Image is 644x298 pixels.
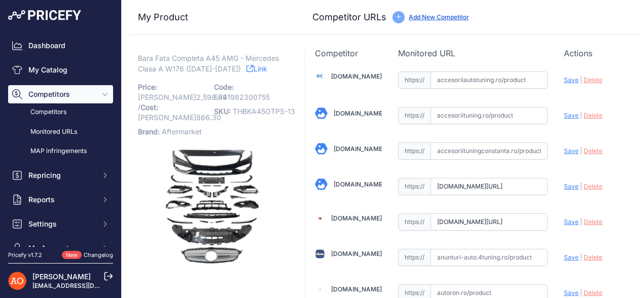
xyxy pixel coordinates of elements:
[431,71,548,89] input: accesoriiautotuning.ro/product
[431,249,548,266] input: anunturi-auto.4tuning.ro/product
[564,253,579,261] span: Save
[431,213,548,231] input: angelsauto.ro/product
[398,142,431,160] span: https://
[331,250,382,257] a: [DOMAIN_NAME]
[409,13,469,21] a: Add New Competitor
[138,83,157,91] span: Price:
[564,76,579,84] span: Save
[28,243,95,253] span: My Account
[580,76,582,84] span: |
[580,147,582,155] span: |
[584,182,602,190] span: Delete
[431,107,548,124] input: accesoriituning.ro/product
[334,180,384,188] a: [DOMAIN_NAME]
[584,253,602,261] span: Delete
[214,107,231,116] span: SKU:
[162,127,202,136] span: Aftermarket
[138,80,208,125] p: [PERSON_NAME]
[584,76,602,84] span: Delete
[431,178,548,195] input: angeleye.ro/product
[8,215,113,233] button: Settings
[84,251,113,258] a: Changelog
[564,218,579,226] span: Save
[584,218,602,226] span: Delete
[246,62,267,75] a: Link
[584,147,602,155] span: Delete
[564,289,579,296] span: Save
[32,272,91,281] a: [PERSON_NAME]
[8,123,113,141] a: Monitored URLs
[312,10,386,24] h3: Competitor URLs
[8,61,113,79] a: My Catalog
[580,111,582,119] span: |
[28,195,95,205] span: Reports
[584,289,602,296] span: Delete
[8,251,42,259] div: Pricefy v1.7.2
[564,182,579,190] span: Save
[334,145,384,153] a: [DOMAIN_NAME]
[8,85,113,103] button: Competitors
[564,147,579,155] span: Save
[8,103,113,121] a: Competitors
[398,213,431,231] span: https://
[8,36,113,55] a: Dashboard
[398,71,431,89] span: https://
[233,107,295,116] span: THBKA45OTPS-13
[8,10,81,20] img: Pricefy Logo
[398,107,431,124] span: https://
[580,182,582,190] span: |
[8,166,113,184] button: Repricing
[8,191,113,209] button: Reports
[138,127,160,136] span: Brand:
[196,93,227,101] span: 2,598.89
[28,89,95,99] span: Competitors
[580,289,582,296] span: |
[398,47,548,59] p: Monitored URL
[331,285,382,293] a: [DOMAIN_NAME]
[214,93,270,101] span: 5941982300755
[580,253,582,261] span: |
[334,109,384,117] a: [DOMAIN_NAME]
[138,10,284,24] h3: My Product
[28,170,95,180] span: Repricing
[564,47,631,59] p: Actions
[315,47,382,59] p: Competitor
[431,142,548,160] input: accesoriituningconstanta.ro/product
[398,178,431,195] span: https://
[138,52,279,75] span: Bara Fata Completa A45 AMG - Mercedes Clasa A W176 ([DATE]-[DATE])
[398,249,431,266] span: https://
[564,111,579,119] span: Save
[28,219,95,229] span: Settings
[140,103,158,111] span: Cost:
[331,214,382,222] a: [DOMAIN_NAME]
[32,282,138,289] a: [EMAIL_ADDRESS][DOMAIN_NAME]
[580,218,582,226] span: |
[8,142,113,160] a: MAP infringements
[62,251,82,259] span: New
[584,111,602,119] span: Delete
[331,72,382,80] a: [DOMAIN_NAME]
[138,103,221,122] span: / [PERSON_NAME]
[8,239,113,257] button: My Account
[214,83,234,91] span: Code:
[196,113,221,122] span: 866.30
